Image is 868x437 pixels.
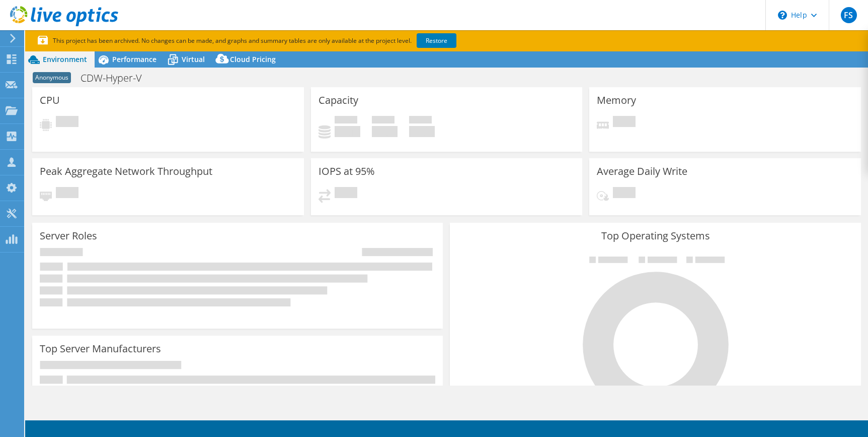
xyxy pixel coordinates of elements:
span: Pending [56,116,78,130]
svg: \n [778,11,787,20]
span: Used [335,116,357,126]
h4: 0 GiB [335,126,360,137]
h3: CPU [40,95,60,106]
h3: Server Roles [40,230,97,241]
span: Pending [56,187,78,201]
span: Free [372,116,394,126]
h4: 0 GiB [409,126,435,137]
span: Pending [613,116,636,130]
span: Anonymous [33,72,71,83]
span: Total [409,116,432,126]
h3: Top Server Manufacturers [40,343,161,354]
span: Virtual [182,54,205,64]
span: FS [841,7,857,23]
h3: Memory [597,95,636,106]
h1: CDW-Hyper-V [76,73,157,84]
h3: Capacity [319,95,358,106]
h3: Average Daily Write [597,166,687,177]
h3: Top Operating Systems [457,230,853,241]
span: Pending [613,187,636,201]
a: Restore [417,33,456,48]
h3: Peak Aggregate Network Throughput [40,166,212,177]
span: Performance [112,54,156,64]
h3: IOPS at 95% [319,166,375,177]
span: Cloud Pricing [230,54,276,64]
h4: 0 GiB [372,126,398,137]
span: Pending [335,187,357,201]
span: Environment [43,54,87,64]
p: This project has been archived. No changes can be made, and graphs and summary tables are only av... [38,35,531,46]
